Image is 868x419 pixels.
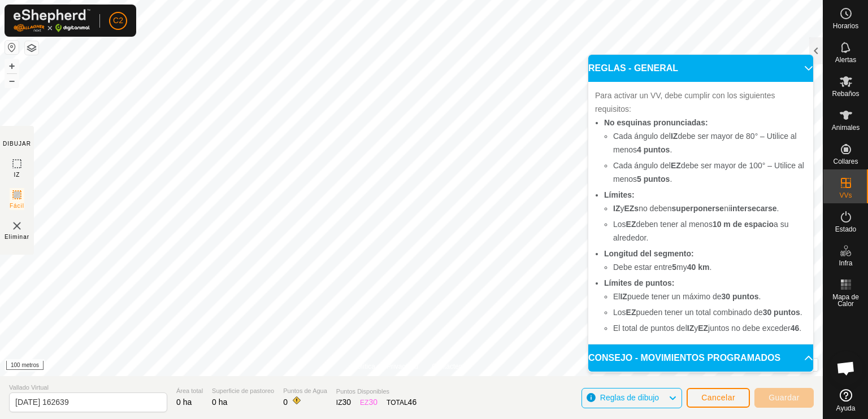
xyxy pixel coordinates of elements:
[832,293,859,308] font: Mapa de Calor
[368,398,377,407] font: 30
[176,398,192,407] font: 0 ha
[9,384,49,391] font: Vallado Virtual
[833,22,858,30] font: Horarios
[687,263,710,272] font: 40 km
[698,324,708,333] font: EZ
[708,324,791,333] font: juntos no debe exceder
[670,145,672,154] font: .
[3,141,31,147] font: DIBUJAR
[637,174,670,184] font: 5 puntos
[620,204,624,213] font: y
[777,204,779,213] font: .
[25,41,38,55] button: Capas del Mapa
[713,220,774,229] font: 10 m de espacio
[823,385,868,416] a: Ayuda
[769,393,800,402] font: Guardar
[10,219,24,233] img: VV
[759,292,761,301] font: .
[212,387,274,394] font: Superficie de pastoreo
[709,263,711,272] font: .
[408,398,417,407] font: 46
[10,203,24,209] font: Fácil
[833,158,858,165] font: Collares
[836,404,856,412] font: Ayuda
[604,249,694,258] font: Longitud del segmento:
[613,292,620,301] font: El
[724,204,730,213] font: ni
[604,118,708,127] font: No esquinas pronunciadas:
[176,387,203,394] font: Área total
[839,259,852,267] font: Infra
[835,56,856,64] font: Alertas
[835,225,856,233] font: Estado
[613,161,671,170] font: Cada ángulo del
[721,292,758,301] font: 30 puntos
[636,308,762,317] font: pueden tener un total combinado de
[839,191,852,199] font: VVs
[672,204,724,213] font: superponerse
[791,324,800,333] font: 46
[5,41,19,54] button: Restablecer Mapa
[671,161,681,170] font: EZ
[342,398,351,407] font: 30
[588,55,813,82] p-accordion-header: REGLAS - GENERAL
[360,399,368,407] font: EZ
[799,324,801,333] font: .
[613,204,620,213] font: IZ
[613,161,804,184] font: debe ser mayor de 100° – Utilice al menos
[626,220,636,229] font: EZ
[5,234,29,240] font: Eliminar
[595,91,775,114] font: Para activar un VV, debe cumplir con los siguientes requisitos:
[730,204,777,213] font: intersecarse
[14,9,90,32] img: Logotipo de Gallagher
[639,204,671,213] font: no deben
[604,278,674,287] font: Límites de puntos:
[613,263,672,272] font: Debe estar entre
[636,220,712,229] font: deben tener al menos
[283,398,288,407] font: 0
[588,344,813,372] p-accordion-header: CONSEJO - MOVIMIENTOS PROGRAMADOS
[687,388,750,408] button: Cancelar
[620,292,627,301] font: IZ
[637,145,670,154] font: 4 puntos
[387,399,408,407] font: TOTAL
[5,74,19,88] button: –
[9,75,15,86] font: –
[687,324,694,333] font: IZ
[9,60,15,72] font: +
[676,263,687,272] font: my
[701,393,735,402] font: Cancelar
[353,361,418,372] a: Política de Privacidad
[829,351,863,385] div: Chat abierto
[671,132,678,141] font: IZ
[613,132,797,154] font: debe ser mayor de 80° – Utilice al menos
[336,388,389,395] font: Puntos Disponibles
[672,263,676,272] font: 5
[14,172,20,178] font: IZ
[613,308,626,317] font: Los
[626,308,636,317] font: EZ
[5,59,19,73] button: +
[800,308,802,317] font: .
[588,63,678,73] font: REGLAS - GENERAL
[763,308,800,317] font: 30 puntos
[588,82,813,344] p-accordion-content: REGLAS - GENERAL
[670,174,672,184] font: .
[113,16,123,25] font: C2
[624,204,639,213] font: EZs
[353,363,418,370] font: Política de Privacidad
[600,393,659,402] font: Reglas de dibujo
[832,90,859,98] font: Rebaños
[627,292,722,301] font: puede tener un máximo de
[432,361,470,372] a: Contáctenos
[613,220,626,229] font: Los
[432,363,470,370] font: Contáctenos
[694,324,698,333] font: y
[283,387,327,394] font: Puntos de Agua
[336,399,342,407] font: IZ
[588,353,780,363] font: CONSEJO - MOVIMIENTOS PROGRAMADOS
[613,132,671,141] font: Cada ángulo del
[613,324,687,333] font: El total de puntos del
[832,124,860,132] font: Animales
[212,398,227,407] font: 0 ha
